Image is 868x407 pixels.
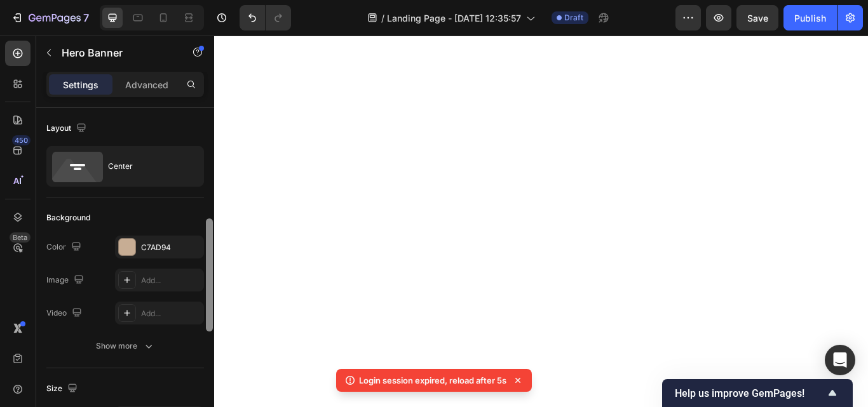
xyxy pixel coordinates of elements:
button: 7 [5,5,95,30]
p: 7 [83,10,89,25]
div: Size [46,380,80,397]
p: Login session expired, reload after 5s [359,374,506,387]
div: Video [46,305,85,322]
div: Show more [96,340,155,352]
p: Settings [63,78,98,91]
div: Publish [794,11,826,25]
iframe: Design area [214,36,868,407]
div: Undo/Redo [240,5,291,30]
div: Add... [141,308,201,319]
p: Advanced [125,78,168,91]
span: Landing Page - [DATE] 12:35:57 [387,11,521,25]
div: 450 [12,135,31,145]
div: Beta [10,232,31,243]
span: Help us improve GemPages! [675,387,825,399]
div: Image [46,272,86,289]
button: Show more [46,335,204,357]
div: Center [108,152,186,181]
button: Show survey - Help us improve GemPages! [675,385,840,401]
div: Background [46,212,90,224]
button: Save [736,5,778,30]
div: Add... [141,275,201,286]
span: / [381,11,384,25]
p: Hero Banner [62,45,170,60]
button: Publish [783,5,837,30]
span: Draft [564,12,583,23]
span: Save [747,13,768,23]
div: Color [46,239,84,256]
div: Layout [46,120,89,137]
div: Open Intercom Messenger [825,345,855,375]
div: C7AD94 [141,242,201,253]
